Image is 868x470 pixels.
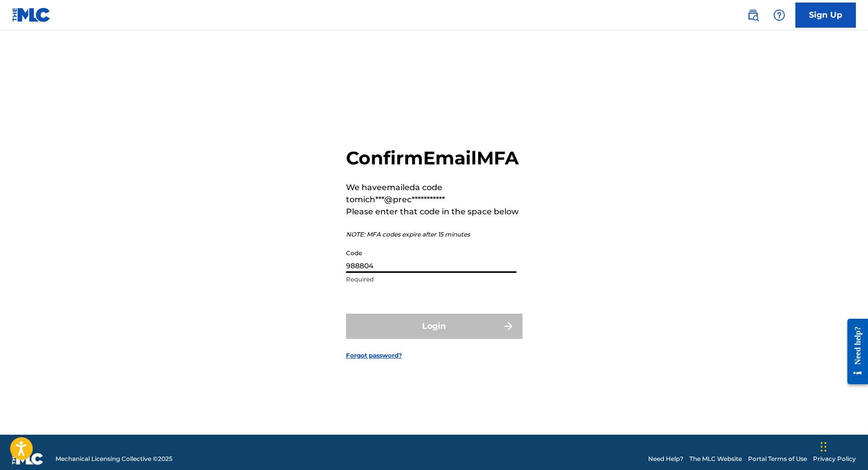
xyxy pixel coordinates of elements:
[346,230,523,239] p: NOTE: MFA codes expire after 15 minutes
[346,147,523,169] h2: Confirm Email MFA
[55,454,172,463] span: Mechanical Licensing Collective © 2025
[648,454,683,463] a: Need Help?
[689,454,742,463] a: The MLC Website
[773,9,785,21] img: help
[795,3,856,28] a: Sign Up
[747,9,759,21] img: search
[748,454,807,463] a: Portal Terms of Use
[346,275,516,284] p: Required
[813,454,856,463] a: Privacy Policy
[12,8,51,22] img: MLC Logo
[12,453,43,465] img: logo
[840,311,868,392] iframe: Resource Center
[346,351,402,360] a: Forgot password?
[743,5,763,25] a: Public Search
[821,432,827,462] div: Drag
[346,206,523,218] p: Please enter that code in the space below
[769,5,789,25] div: Help
[818,422,868,470] iframe: Chat Widget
